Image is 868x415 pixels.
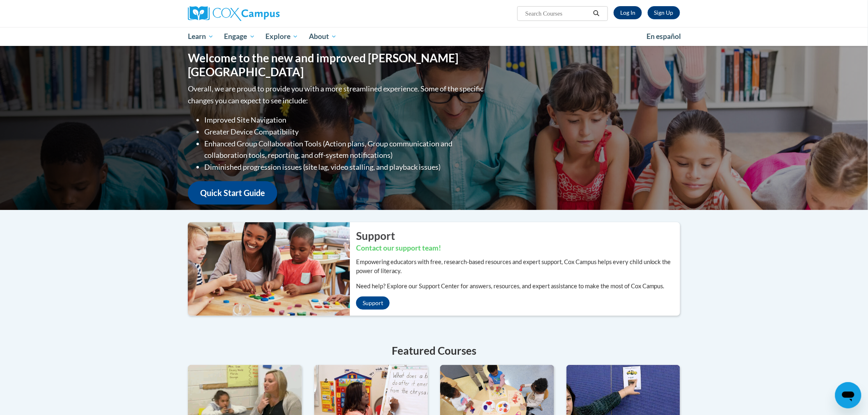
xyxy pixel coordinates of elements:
[356,243,680,253] h3: Contact our support team!
[648,6,680,19] a: Register
[204,138,485,162] li: Enhanced Group Collaboration Tools (Action plans, Group communication and collaboration tools, re...
[188,343,680,359] h4: Featured Courses
[182,222,350,316] img: ...
[188,6,280,21] img: Cox Campus
[176,27,692,46] div: Main menu
[204,126,485,138] li: Greater Device Compatibility
[590,9,603,18] button: Search
[188,51,485,79] h1: Welcome to the new and improved [PERSON_NAME][GEOGRAPHIC_DATA]
[356,282,680,291] p: Need help? Explore our Support Center for answers, resources, and expert assistance to make the m...
[309,32,337,41] span: About
[188,6,344,21] a: Cox Campus
[219,27,260,46] a: Engage
[525,9,590,18] input: Search Courses
[260,27,304,46] a: Explore
[265,32,298,41] span: Explore
[835,382,861,408] iframe: Button to launch messaging window
[304,27,342,46] a: About
[646,32,681,41] span: En español
[188,181,277,205] a: Quick Start Guide
[188,32,214,41] span: Learn
[614,6,642,19] a: Log In
[204,114,485,126] li: Improved Site Navigation
[356,228,680,243] h2: Support
[356,258,680,276] p: Empowering educators with free, research-based resources and expert support, Cox Campus helps eve...
[188,83,485,107] p: Overall, we are proud to provide you with a more streamlined experience. Some of the specific cha...
[204,161,485,173] li: Diminished progression issues (site lag, video stalling, and playback issues)
[641,28,686,45] a: En español
[183,27,219,46] a: Learn
[224,32,255,41] span: Engage
[356,296,390,310] a: Support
